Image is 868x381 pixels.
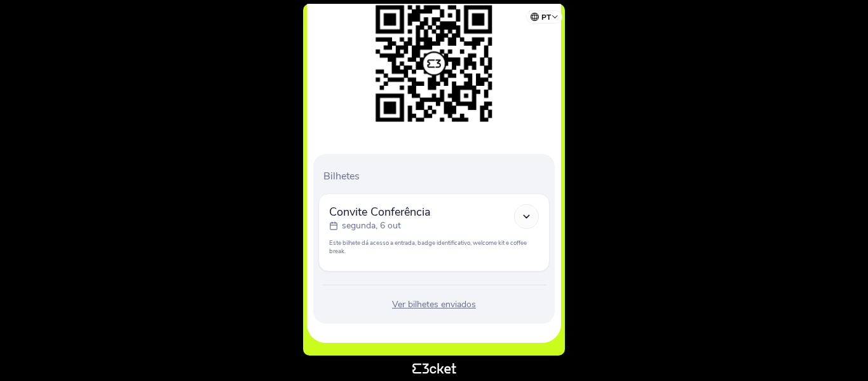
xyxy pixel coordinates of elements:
[329,239,539,255] p: Este bilhete dá acesso a entrada, badge identificativo, welcome kit e coffee break.
[318,298,550,311] div: Ver bilhetes enviados
[329,204,431,219] span: Convite Conferência
[342,219,401,232] p: segunda, 6 out
[323,169,550,183] p: Bilhetes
